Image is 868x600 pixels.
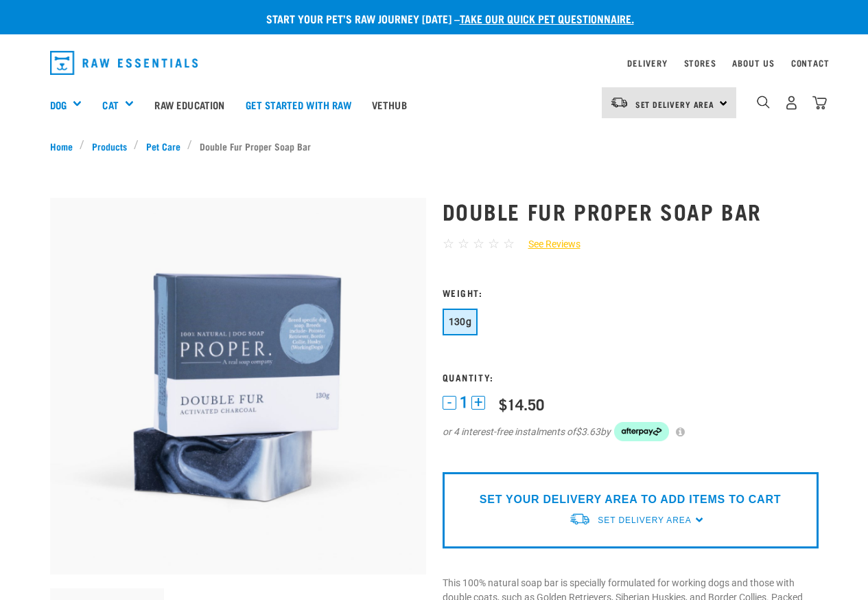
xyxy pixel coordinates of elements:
[499,395,544,412] div: $14.50
[460,395,468,410] span: 1
[449,316,472,327] span: 130g
[50,198,426,575] img: Double fur soap
[684,60,716,65] a: Stores
[50,139,80,153] a: Home
[732,60,774,65] a: About Us
[610,96,629,109] img: van-moving.png
[102,97,118,113] a: Cat
[791,60,830,65] a: Contact
[443,396,456,410] button: -
[515,237,580,252] a: See Reviews
[576,425,600,439] span: $3.63
[784,96,799,110] img: user.png
[627,60,667,65] a: Delivery
[139,139,187,153] a: Pet Care
[443,422,819,441] div: or 4 interest-free instalments of by
[488,236,500,252] span: ☆
[39,45,830,80] nav: dropdown navigation
[50,97,67,113] a: Dog
[458,236,469,252] span: ☆
[443,199,819,223] h1: Double Fur Proper Soap Bar
[635,102,715,107] span: Set Delivery Area
[503,236,515,252] span: ☆
[598,515,691,525] span: Set Delivery Area
[443,236,454,252] span: ☆
[443,287,819,298] h3: Weight:
[144,77,235,132] a: Raw Education
[235,77,362,132] a: Get started with Raw
[471,396,485,410] button: +
[443,372,819,382] h3: Quantity:
[84,139,134,153] a: Products
[50,139,819,153] nav: breadcrumbs
[569,512,591,526] img: van-moving.png
[812,96,827,110] img: home-icon@2x.png
[757,96,770,109] img: home-icon-1@2x.png
[460,15,634,21] a: take our quick pet questionnaire.
[50,51,198,75] img: Raw Essentials Logo
[480,491,781,508] p: SET YOUR DELIVERY AREA TO ADD ITEMS TO CART
[473,236,484,252] span: ☆
[362,77,417,132] a: Vethub
[614,422,669,441] img: Afterpay
[443,309,478,335] button: 130g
